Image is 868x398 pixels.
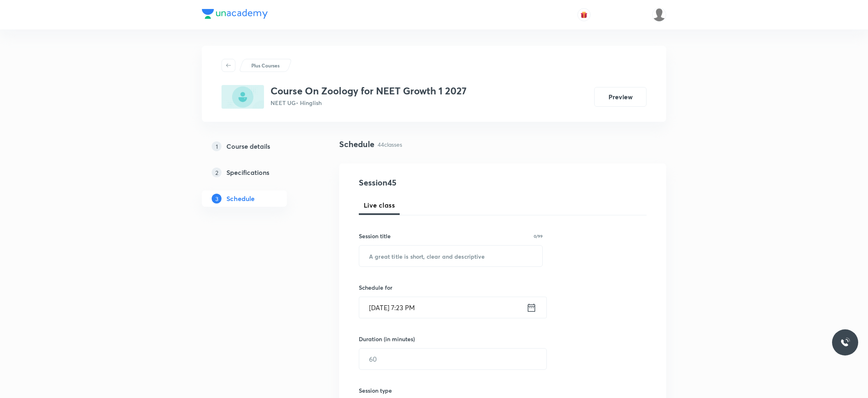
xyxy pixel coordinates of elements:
[534,234,543,238] p: 0/99
[226,168,269,177] h5: Specifications
[251,62,280,69] p: Plus Courses
[580,11,588,18] img: avatar
[271,98,467,107] p: NEET UG • Hinglish
[202,9,268,19] img: Company Logo
[359,246,542,266] input: A great title is short, clear and descriptive
[359,349,546,369] input: 60
[212,168,221,177] p: 2
[359,386,392,395] h6: Session type
[359,283,543,292] h6: Schedule for
[359,335,415,343] h6: Duration (in minutes)
[226,194,255,203] h5: Schedule
[271,85,467,97] h3: Course On Zoology for NEET Growth 1 2027
[840,338,850,347] img: ttu
[221,85,264,109] img: 94536AB1-9674-4CAD-9B05-C681EF1B0C46_plus.png
[594,87,647,107] button: Preview
[212,194,221,203] p: 3
[202,138,313,154] a: 1Course details
[202,9,268,21] a: Company Logo
[212,141,221,151] p: 1
[339,138,374,150] h4: Schedule
[359,177,508,189] h4: Session 45
[652,8,666,22] img: Divya tyagi
[359,232,391,240] h6: Session title
[364,200,395,210] span: Live class
[378,140,402,149] p: 44 classes
[202,164,313,181] a: 2Specifications
[577,8,591,21] button: avatar
[226,141,270,151] h5: Course details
